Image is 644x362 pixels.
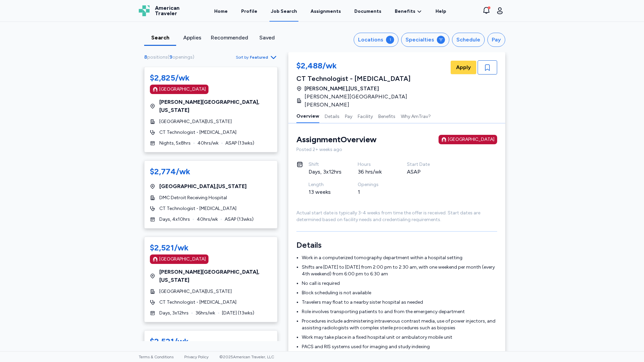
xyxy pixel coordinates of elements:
[309,188,342,196] div: 13 weeks
[225,216,254,223] span: ASAP ( 13 wks)
[222,310,254,316] span: [DATE] ( 13 wks)
[354,33,398,47] button: Locations1
[401,109,431,123] button: Why AmTrav?
[302,280,497,287] li: No call is required
[139,5,150,16] img: Logo
[296,134,377,145] div: Assignment Overview
[195,310,215,316] span: 36 hrs/wk
[225,140,254,147] span: ASAP ( 13 wks)
[159,288,232,295] span: [GEOGRAPHIC_DATA][US_STATE]
[184,355,208,359] a: Privacy Policy
[144,54,197,61] div: ( )
[456,63,471,71] span: Apply
[309,181,342,188] div: Length
[219,355,274,359] span: © 2025 American Traveler, LLC
[159,216,190,223] span: Days, 4x10hrs
[358,161,391,168] div: Hours
[407,168,440,176] div: ASAP
[302,318,497,331] li: Procedures include administering intravenous contrast media, use of power injectors, and assistin...
[254,34,280,42] div: Saved
[407,161,440,168] div: Start Date
[155,5,180,16] span: American Traveler
[325,109,340,123] button: Details
[296,210,497,223] div: Actual start date is typically 3-4 weeks from time the offer is received. Start dates are determi...
[401,33,449,47] button: Specialties
[309,168,342,176] div: Days, 3x12hrs
[159,129,236,136] span: CT Technologist - [MEDICAL_DATA]
[296,240,497,250] h3: Details
[147,54,168,60] span: positions
[159,118,232,125] span: [GEOGRAPHIC_DATA][US_STATE]
[395,8,422,15] a: Benefits
[197,140,219,147] span: 40 hrs/wk
[147,34,173,42] div: Search
[386,36,394,44] div: 1
[492,36,501,44] div: Pay
[451,61,476,74] button: Apply
[150,336,189,347] div: $2,521/wk
[269,1,298,22] a: Job Search
[452,33,485,47] button: Schedule
[236,55,249,60] span: Sort by
[159,140,191,147] span: Nights, 5x8hrs
[159,268,272,284] span: [PERSON_NAME][GEOGRAPHIC_DATA] , [US_STATE]
[197,216,218,223] span: 40 hrs/wk
[358,109,373,123] button: Facility
[296,109,319,123] button: Overview
[159,182,247,190] span: [GEOGRAPHIC_DATA] , [US_STATE]
[302,334,497,341] li: Work may take place in a fixed hospital unit or ambulatory mobile unit
[271,8,297,15] div: Job Search
[302,264,497,277] li: Shifts are [DATE] to [DATE] from 2:00 pm to 2:30 am, with one weekend per month (every 4th weeken...
[302,343,497,350] li: PACS and RIS systems used for imaging and study indexing
[250,55,268,60] span: Featured
[296,146,497,153] div: Posted 2+ weeks ago
[296,60,449,72] div: $2,488/wk
[159,256,206,263] div: [GEOGRAPHIC_DATA]
[448,136,494,143] div: [GEOGRAPHIC_DATA]
[211,34,248,42] div: Recommended
[358,188,391,196] div: 1
[302,290,497,296] li: Block scheduling is not available
[139,355,173,359] a: Terms & Conditions
[236,53,278,61] button: Sort byFeatured
[358,181,391,188] div: Openings
[378,109,395,123] button: Benefits
[358,168,391,176] div: 36 hrs/wk
[358,36,383,44] div: Locations
[304,85,379,93] span: [PERSON_NAME] , [US_STATE]
[345,109,352,123] button: Pay
[487,33,505,47] button: Pay
[406,36,434,44] div: Specialties
[172,54,193,60] span: openings
[302,299,497,306] li: Travelers may float to a nearby sister hospital as needed
[302,308,497,315] li: Role involves transporting patients to and from the emergency department
[159,98,272,114] span: [PERSON_NAME][GEOGRAPHIC_DATA] , [US_STATE]
[296,74,449,83] div: CT Technologist - [MEDICAL_DATA]
[395,8,415,15] span: Benefits
[159,299,236,306] span: CT Technologist - [MEDICAL_DATA]
[159,194,227,201] span: DMC Detroit Receiving Hospital
[304,93,445,109] span: [PERSON_NAME][GEOGRAPHIC_DATA][PERSON_NAME]
[150,242,189,253] div: $2,521/wk
[456,36,480,44] div: Schedule
[159,205,236,212] span: CT Technologist - [MEDICAL_DATA]
[159,86,206,93] div: [GEOGRAPHIC_DATA]
[179,34,205,42] div: Applies
[150,166,190,177] div: $2,774/wk
[144,54,147,60] span: 8
[169,54,172,60] span: 9
[309,161,342,168] div: Shift
[302,254,497,261] li: Work in a computerized tomography department within a hospital setting
[150,72,190,83] div: $2,825/wk
[159,310,189,316] span: Days, 3x12hrs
